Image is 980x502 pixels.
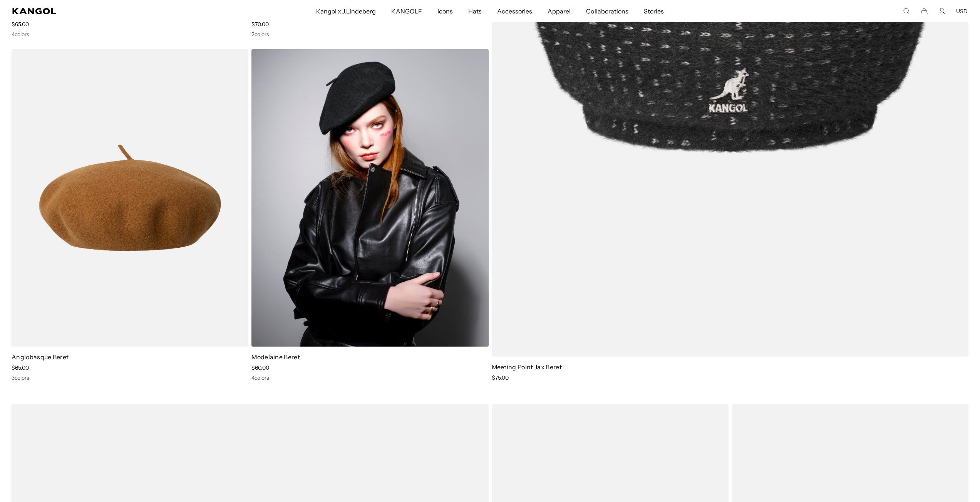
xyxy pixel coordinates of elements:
[12,364,29,371] span: $65.00
[12,353,69,361] a: Anglobasque Beret
[251,21,269,28] span: $70.00
[938,8,945,15] a: Account
[12,8,210,14] a: Kangol
[903,8,910,15] summary: Search here
[251,374,488,381] div: 4 colors
[12,31,248,38] div: 4 colors
[12,21,29,28] span: $65.00
[12,374,248,381] div: 3 colors
[956,8,968,15] button: USD
[921,8,928,15] button: Cart
[251,49,488,346] img: Modelaine Beret
[251,364,269,371] span: $60.00
[251,353,300,361] a: Modelaine Beret
[251,31,488,38] div: 2 colors
[492,363,562,371] a: Meeting Point Jax Beret
[12,49,248,346] img: Anglobasque Beret
[492,374,509,381] span: $75.00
